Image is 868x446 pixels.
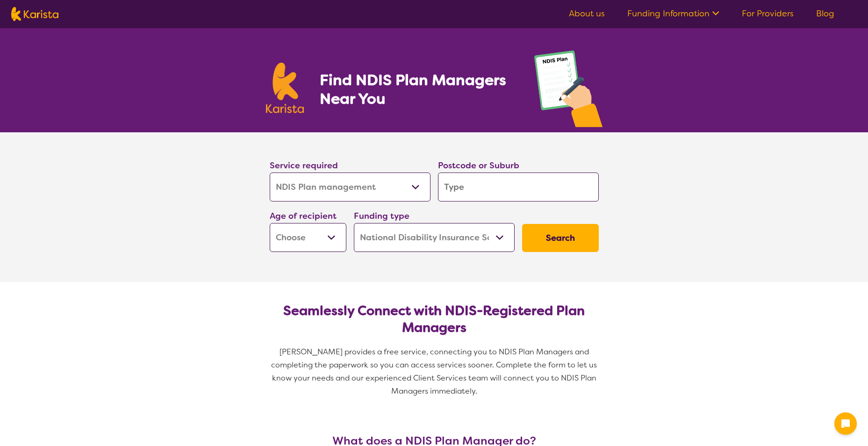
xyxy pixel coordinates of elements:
h1: Find NDIS Plan Managers Near You [320,71,515,108]
img: Karista logo [11,7,58,21]
img: plan-management [534,50,603,132]
a: For Providers [742,8,794,19]
label: Service required [270,160,338,171]
a: Blog [816,8,834,19]
label: Postcode or Suburb [438,160,519,171]
span: [PERSON_NAME] provides a free service, connecting you to NDIS Plan Managers and completing the pa... [271,347,599,396]
a: About us [569,8,605,19]
h2: Seamlessly Connect with NDIS-Registered Plan Managers [277,302,591,336]
img: Karista logo [266,63,304,113]
label: Age of recipient [270,210,337,222]
a: Funding Information [627,8,719,19]
input: Type [438,173,599,201]
button: Search [522,224,599,252]
label: Funding type [354,210,409,222]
